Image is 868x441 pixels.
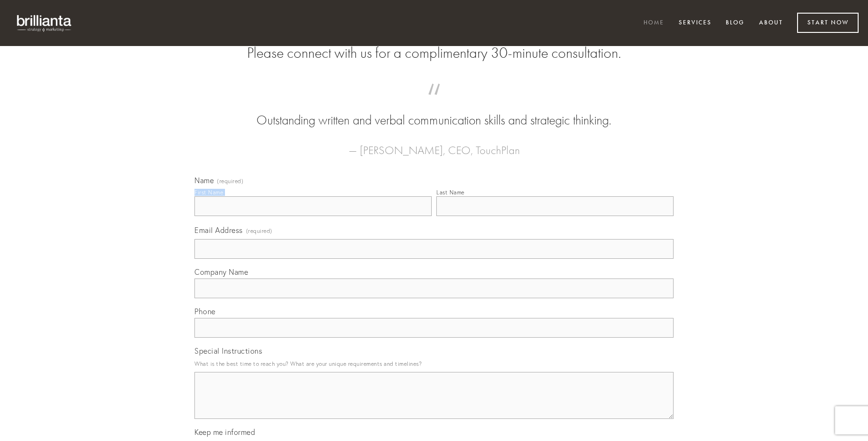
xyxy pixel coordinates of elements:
span: Keep me informed [194,427,255,437]
a: Home [637,15,670,31]
span: (required) [246,224,272,237]
span: “ [209,93,659,111]
span: Name [194,176,214,185]
h2: Please connect with us for a complimentary 30-minute consultation. [194,44,674,62]
img: brillianta - research, strategy, marketing [9,9,80,37]
a: Start Now [797,13,859,33]
p: What is the best time to reach you? What are your unique requirements and timelines? [194,357,674,370]
span: Special Instructions [194,346,262,356]
div: Last Name [436,189,465,196]
span: Phone [194,307,216,316]
figcaption: — [PERSON_NAME], CEO, TouchPlan [209,130,659,160]
a: Services [673,15,718,31]
span: (required) [217,178,243,184]
a: Blog [720,15,751,31]
span: Email Address [194,225,243,235]
div: First Name [194,189,223,196]
span: Company Name [194,267,248,277]
a: About [753,15,789,31]
blockquote: Outstanding written and verbal communication skills and strategic thinking. [209,93,659,130]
